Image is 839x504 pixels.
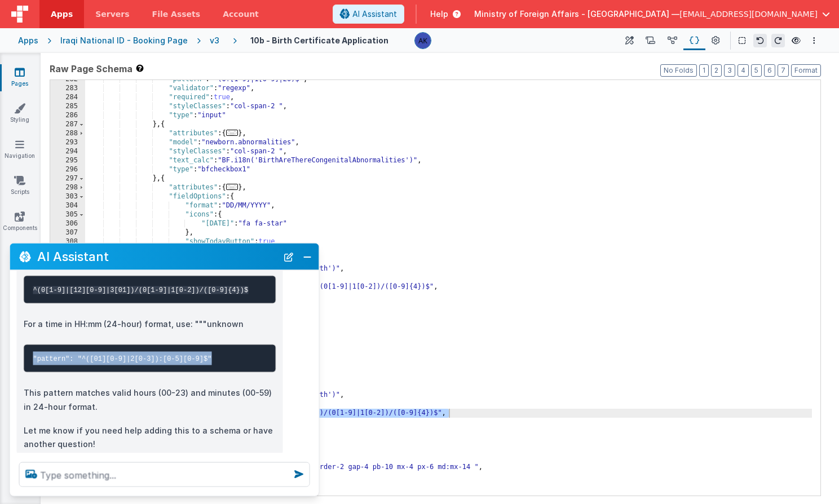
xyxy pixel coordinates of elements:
[50,237,85,246] div: 308
[33,355,212,363] code: "pattern": "^([01][0-9]|2[0-3]):[0-5][0-9]$"
[24,423,276,451] p: Let me know if you need help adding this to a schema or have another question!
[660,64,697,77] button: No Folds
[226,130,239,136] span: ...
[738,64,749,77] button: 4
[33,286,249,294] code: ^(0[1-9]|[12][0-9]|3[01])/(0[1-9]|1[0-2])/([0-9]{4})$
[50,84,85,93] div: 283
[474,8,679,20] span: Ministry of Foreign Affairs - [GEOGRAPHIC_DATA] —
[699,64,709,77] button: 1
[711,64,722,77] button: 2
[50,228,85,237] div: 307
[50,129,85,138] div: 288
[751,64,762,77] button: 5
[50,120,85,129] div: 287
[50,219,85,228] div: 306
[51,8,73,20] span: Apps
[37,250,277,263] h2: AI Assistant
[281,249,297,264] button: New Chat
[333,5,404,24] button: AI Assistant
[50,62,133,76] span: Raw Page Schema
[50,102,85,111] div: 285
[430,8,448,20] span: Help
[95,8,129,20] span: Servers
[807,34,821,47] button: Options
[50,147,85,156] div: 294
[764,64,775,77] button: 6
[50,183,85,192] div: 298
[778,64,789,77] button: 7
[24,317,276,331] p: For a time in HH:mm (24-hour) format, use: """unknown
[50,192,85,201] div: 303
[474,8,830,20] button: Ministry of Foreign Affairs - [GEOGRAPHIC_DATA] — [EMAIL_ADDRESS][DOMAIN_NAME]
[50,138,85,147] div: 293
[50,165,85,174] div: 296
[152,8,201,20] span: File Assets
[24,386,276,414] p: This pattern matches valid hours (00-23) and minutes (00-59) in 24-hour format.
[50,174,85,183] div: 297
[679,8,818,20] span: [EMAIL_ADDRESS][DOMAIN_NAME]
[210,35,224,46] div: v3
[226,184,239,190] span: ...
[50,93,85,102] div: 284
[50,201,85,210] div: 304
[50,156,85,165] div: 295
[724,64,735,77] button: 3
[352,8,397,20] span: AI Assistant
[50,210,85,219] div: 305
[60,35,188,46] div: Iraqi National ID - Booking Page
[791,64,821,77] button: Format
[18,35,38,46] div: Apps
[250,36,388,45] h4: 10b - Birth Certificate Application
[50,111,85,120] div: 286
[300,249,315,264] button: Close
[415,33,431,48] img: 1f6063d0be199a6b217d3045d703aa70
